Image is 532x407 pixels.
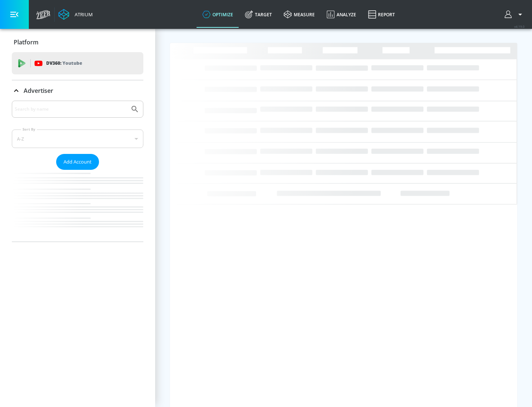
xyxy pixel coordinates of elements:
[12,170,143,242] nav: list of Advertiser
[56,154,99,170] button: Add Account
[14,38,38,46] p: Platform
[278,1,321,28] a: measure
[46,59,82,67] p: DV360:
[72,11,93,18] div: Atrium
[514,24,525,28] span: v 4.19.0
[12,32,143,53] div: Platform
[12,101,143,242] div: Advertiser
[21,127,37,132] label: Sort By
[12,80,143,101] div: Advertiser
[362,1,401,28] a: Report
[58,9,93,20] a: Atrium
[24,87,53,95] p: Advertiser
[62,59,82,67] p: Youtube
[197,1,239,28] a: optimize
[15,104,127,114] input: Search by name
[239,1,278,28] a: Target
[64,158,92,166] span: Add Account
[12,52,143,74] div: DV360: Youtube
[12,129,143,148] div: A-Z
[321,1,362,28] a: Analyze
